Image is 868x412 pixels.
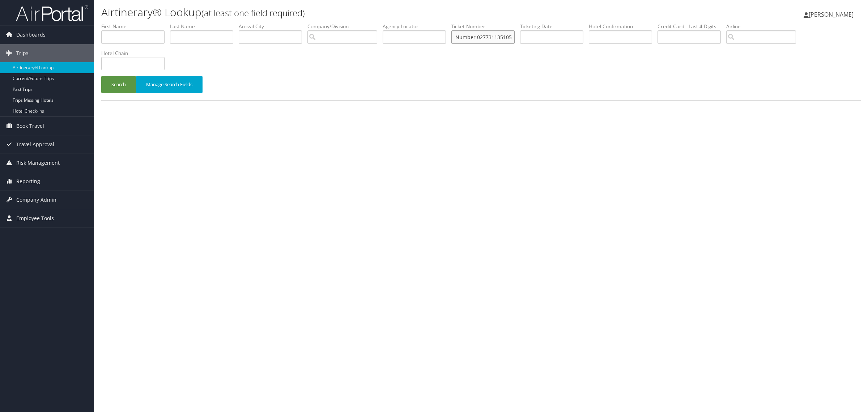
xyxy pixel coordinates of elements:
[589,23,658,30] label: Hotel Confirmation
[658,23,726,30] label: Credit Card - Last 4 Digits
[16,5,88,22] img: airportal-logo.png
[451,23,520,30] label: Ticket Number
[383,23,451,30] label: Agency Locator
[809,10,854,18] span: [PERSON_NAME]
[520,23,589,30] label: Ticketing Date
[16,26,46,44] span: Dashboards
[239,23,307,30] label: Arrival City
[804,4,861,25] a: [PERSON_NAME]
[101,23,170,30] label: First Name
[170,23,239,30] label: Last Name
[16,154,60,172] span: Risk Management
[201,7,305,19] small: (at least one field required)
[16,209,54,227] span: Employee Tools
[101,50,170,57] label: Hotel Chain
[16,135,54,154] span: Travel Approval
[307,23,383,30] label: Company/Division
[136,76,203,93] button: Manage Search Fields
[16,117,44,135] span: Book Travel
[101,76,136,93] button: Search
[16,44,29,62] span: Trips
[16,191,56,209] span: Company Admin
[726,23,801,30] label: Airline
[101,5,608,20] h1: Airtinerary® Lookup
[16,172,40,190] span: Reporting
